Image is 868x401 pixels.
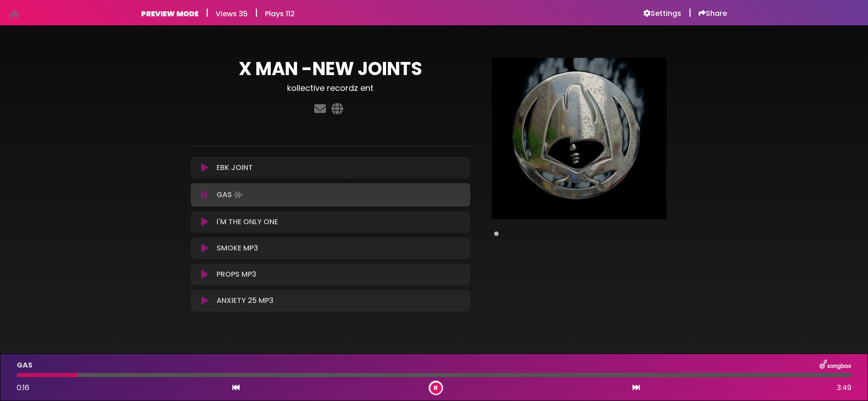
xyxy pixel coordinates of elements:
[141,9,198,18] h6: PREVIEW MODE
[232,189,245,201] img: waveform4.gif
[217,295,274,306] p: ANXIETY 25 MP3
[255,7,258,18] h5: |
[216,9,248,18] h6: Views 35
[217,243,258,254] p: SMOKE MP3
[492,58,666,219] img: Main Media
[217,189,245,201] p: GAS
[698,9,727,18] a: Share
[217,269,256,280] p: PROPS MP3
[643,9,681,18] a: Settings
[265,9,295,18] h6: Plays 112
[217,162,253,173] p: EBK JOINT
[191,58,470,80] h1: X MAN -NEW JOINTS
[217,217,278,227] p: I'M THE ONLY ONE
[206,7,208,18] h5: |
[191,83,470,93] h3: kollective recordz ent
[689,7,691,18] h5: |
